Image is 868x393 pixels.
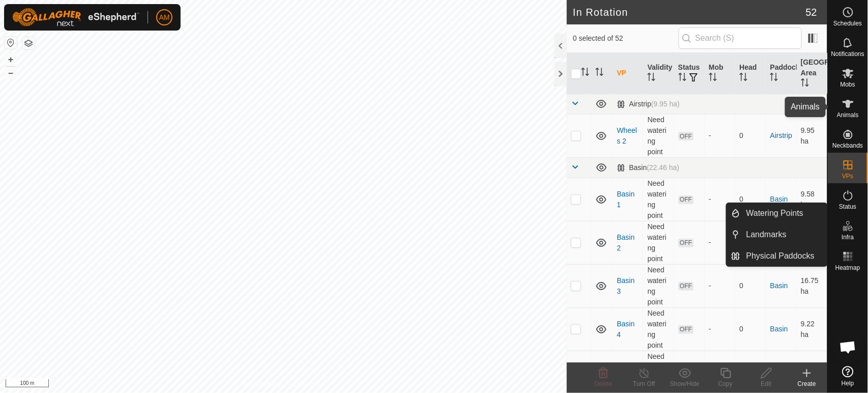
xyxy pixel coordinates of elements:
span: Animals [837,112,859,118]
span: 52 [806,5,817,20]
a: Basin [770,195,788,203]
a: Landmarks [740,224,827,245]
span: Delete [595,380,613,387]
span: OFF [678,325,693,334]
p-sorticon: Activate to sort [595,69,603,77]
span: Notifications [831,51,864,57]
span: OFF [678,239,693,247]
span: OFF [678,282,693,291]
div: Turn Off [624,379,664,388]
li: Watering Points [727,203,827,223]
a: Basin 2 [617,233,634,252]
a: Basin 1 [617,190,634,209]
td: 9.95 ha [797,114,827,157]
a: Basin 4 [617,320,634,339]
button: Reset Map [5,37,17,49]
td: 9.58 ha [797,178,827,221]
div: - [709,194,731,205]
p-sorticon: Activate to sort [801,80,809,88]
th: Head [735,53,766,94]
div: Create [787,379,827,388]
td: Need watering point [643,178,674,221]
p-sorticon: Activate to sort [709,74,717,82]
input: Search (S) [679,27,802,49]
span: Infra [842,234,854,240]
button: – [5,67,17,79]
p-sorticon: Activate to sort [770,74,778,82]
div: Airstrip [617,100,680,108]
td: 0 [735,307,766,351]
div: Edit [746,379,787,388]
div: - [709,237,731,248]
span: (22.46 ha) [647,163,679,172]
a: Basin 3 [617,276,634,295]
td: Need watering point [643,264,674,307]
th: Status [674,53,705,94]
span: Heatmap [835,265,860,271]
span: Mobs [841,81,855,88]
span: Physical Paddocks [746,250,815,262]
div: Copy [705,379,746,388]
span: Watering Points [746,207,803,219]
td: Need watering point [643,221,674,264]
th: [GEOGRAPHIC_DATA] Area [797,53,827,94]
li: Physical Paddocks [727,246,827,266]
a: Basin [770,282,788,290]
div: - [709,130,731,141]
p-sorticon: Activate to sort [581,69,589,77]
span: VPs [842,173,853,179]
td: Need watering point [643,114,674,157]
img: Gallagher Logo [12,8,139,26]
a: Basin [770,325,788,333]
span: OFF [678,195,693,204]
th: Mob [705,53,735,94]
a: Wheels 2 [617,126,637,145]
td: 0 [735,178,766,221]
span: (9.95 ha) [651,100,680,108]
p-sorticon: Activate to sort [739,74,747,82]
a: Privacy Policy [243,380,281,389]
span: Status [839,204,856,210]
span: Landmarks [746,229,787,241]
span: OFF [678,132,693,141]
span: AM [159,12,170,23]
th: VP [613,53,643,94]
button: Map Layers [22,37,35,49]
th: Validity [643,53,674,94]
td: Need watering point [643,307,674,351]
div: - [709,280,731,291]
th: Paddock [766,53,796,94]
td: 0 [735,264,766,307]
td: 9.22 ha [797,307,827,351]
button: + [5,53,17,66]
a: Contact Us [294,380,324,389]
span: 0 selected of 52 [573,33,678,44]
a: Help [828,362,868,390]
h2: In Rotation [573,6,806,18]
p-sorticon: Activate to sort [678,74,686,82]
span: Help [842,380,854,386]
div: Show/Hide [664,379,705,388]
div: Open chat [833,332,863,362]
a: Watering Points [740,203,827,223]
td: 16.75 ha [797,264,827,307]
p-sorticon: Activate to sort [647,74,655,82]
div: - [709,324,731,334]
a: Airstrip [770,131,792,139]
span: Neckbands [832,143,863,149]
div: Basin [617,163,679,172]
td: 0 [735,114,766,157]
li: Landmarks [727,224,827,245]
span: Schedules [833,20,862,26]
a: Physical Paddocks [740,246,827,266]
